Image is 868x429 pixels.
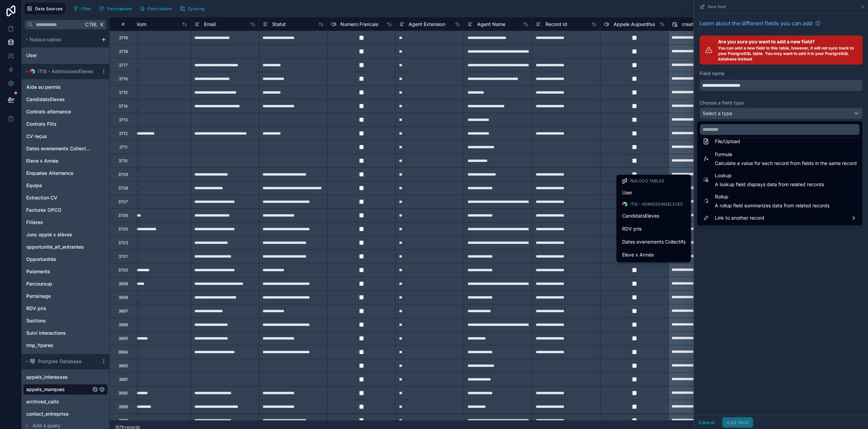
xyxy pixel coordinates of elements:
span: Find column [148,6,172,11]
span: Formula [715,150,857,158]
span: K [99,22,104,27]
span: Contrats alternance [26,108,71,115]
span: Calculate a value for each record from fields in the same record [715,160,857,167]
span: Data Sources [35,6,63,11]
div: 3691 [119,377,128,382]
span: contact_entreprise [26,411,69,417]
div: 3693 [118,363,128,369]
span: Filter [81,6,92,11]
div: 3695 [118,336,128,341]
span: Parrainage [26,293,51,300]
div: 3703 [118,240,128,246]
a: Paiements [26,268,91,275]
div: 3689 [118,404,128,410]
div: 3718 [119,49,128,54]
div: Contrats Filiz [23,119,108,129]
img: Airtable Logo [622,202,627,207]
div: contact_entreprise [23,409,108,419]
div: 3719 [119,35,128,41]
a: Enquetes Alternance [26,170,91,177]
a: Parcoursup [26,280,91,287]
span: Agent Name [477,21,505,28]
a: appels_interesses [26,374,91,380]
a: Contrats Filiz [26,121,91,127]
div: appels_manques [23,384,108,395]
div: Aide au permis [23,82,108,93]
div: 3690 [118,390,128,396]
div: RDV pris [23,303,108,314]
button: Noloco tables [23,35,98,44]
span: Eleve x Année [622,251,653,259]
span: Filières [26,219,43,226]
span: Numero Francais [340,21,378,28]
a: Syncing [177,3,209,14]
span: Equipe [26,182,42,189]
div: Parcoursup [23,278,108,289]
span: Paiements [26,268,50,275]
div: 3714 [118,103,128,109]
div: 3715 [119,90,128,95]
span: RDV pris [26,305,46,312]
a: CV reçus [26,133,91,140]
span: RDV pris [622,225,641,233]
div: 3711 [119,144,127,150]
a: User [26,52,84,59]
span: opportunité_alt_entrantes [26,244,84,250]
a: Equipe [26,182,91,189]
div: Parrainage [23,291,108,302]
a: Filières [26,219,91,226]
button: Data Sources [25,3,65,14]
a: opportunité_alt_entrantes [26,244,91,250]
img: Postgres logo [30,359,35,364]
div: 3700 [118,267,128,273]
div: Extraction CV [23,192,108,203]
span: Parcoursup [26,280,52,287]
div: archived_calls [23,396,108,407]
span: tmp_Ypareo [26,342,53,349]
button: Filter [71,3,94,14]
a: Opportunités [26,256,91,263]
a: archived_calls [26,398,91,405]
div: 3713 [119,117,128,123]
div: 3707 [118,199,128,205]
span: Postgres Database [38,358,82,365]
div: Paiements [23,266,108,277]
div: Sections [23,315,108,326]
a: Eleve x Année [26,157,91,164]
a: Parrainage [26,293,91,300]
span: User [622,189,632,197]
button: Airtable LogoITIS - AdmissionsEleves [23,67,98,76]
div: 3699 [118,281,128,287]
span: File/Upload [715,137,740,146]
button: Find column [137,3,175,14]
span: Ctrl [84,20,98,29]
span: appels_manques [26,386,65,393]
div: 3710 [118,158,128,164]
a: Dates evenements Collectifs [26,145,91,152]
img: Airtable Logo [30,69,35,74]
a: Extraction CV [26,194,91,201]
div: opportunité_alt_entrantes [23,241,108,252]
span: Lookup [715,171,824,180]
div: 3694 [118,349,128,355]
div: 3708 [118,185,128,191]
a: Permissions [97,3,137,14]
a: Sections [26,317,91,324]
span: Junc oppté x élèves [26,231,72,238]
div: Eleve x Année [23,155,108,166]
span: Extraction CV [26,194,57,201]
a: Junc oppté x élèves [26,231,91,238]
a: Factures OPCO [26,207,91,213]
span: Noloco tables [630,178,664,184]
span: Dates evenements Collectifs [622,238,685,246]
div: Junc oppté x élèves [23,229,108,240]
div: Factures OPCO [23,205,108,216]
span: Suivi interactions [26,330,66,336]
button: Postgres logoPostgres Database [23,357,98,366]
div: tmp_Ypareo [23,340,108,351]
div: 3717 [119,63,128,68]
div: 3688 [118,418,128,423]
button: Permissions [97,3,134,14]
a: Suivi interactions [26,330,91,336]
span: Aide au permis [26,84,61,91]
